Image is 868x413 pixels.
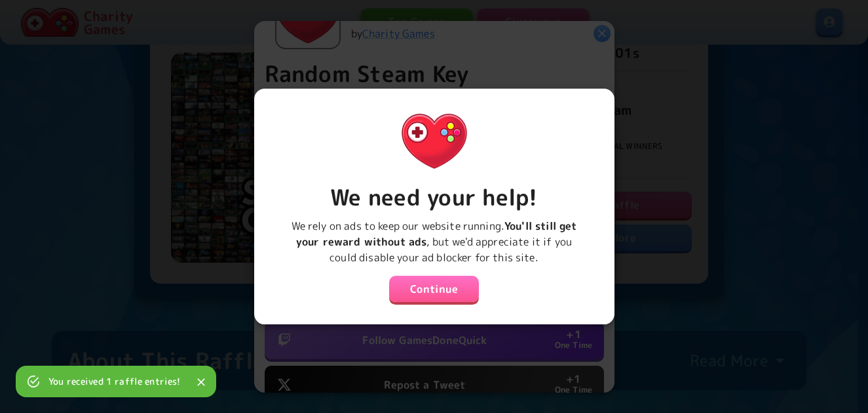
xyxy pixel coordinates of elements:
[389,276,480,302] button: Continue
[392,99,476,183] img: Charity.Games
[48,370,181,393] div: You received 1 raffle entries!
[191,372,211,392] button: Close
[265,218,604,265] p: We rely on ads to keep our website running. , but we'd appreciate it if you could disable your ad...
[296,219,576,249] b: You'll still get your reward without ads
[330,181,538,213] strong: We need your help!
